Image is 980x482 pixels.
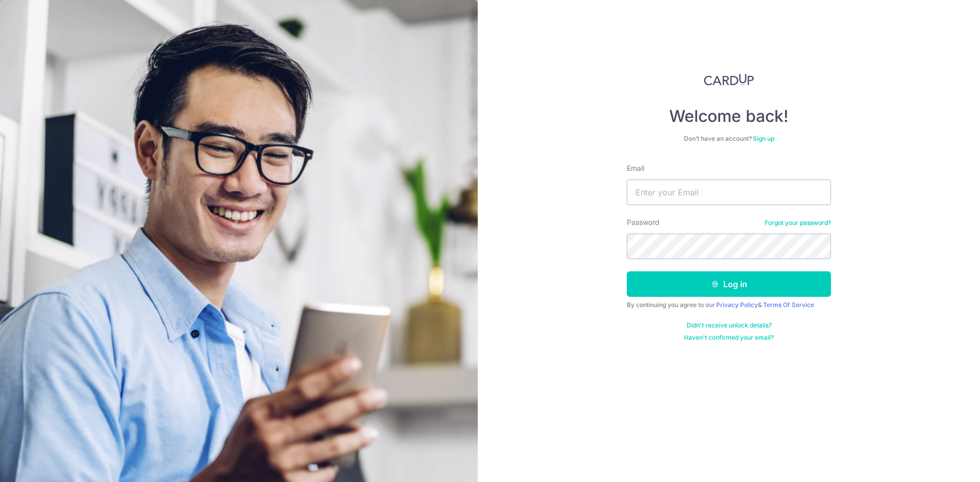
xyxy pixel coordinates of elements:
button: Log in [627,271,831,297]
a: Terms Of Service [763,301,814,309]
img: CardUp Logo [704,73,754,86]
input: Enter your Email [627,180,831,205]
div: By continuing you agree to our & [627,301,831,309]
a: Privacy Policy [716,301,758,309]
a: Didn't receive unlock details? [687,321,772,329]
div: Don’t have an account? [627,135,831,143]
label: Email [627,163,644,173]
a: Forgot your password? [765,219,831,227]
a: Sign up [753,135,774,142]
a: Haven't confirmed your email? [684,334,774,342]
label: Password [627,217,659,227]
h4: Welcome back! [627,106,831,126]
